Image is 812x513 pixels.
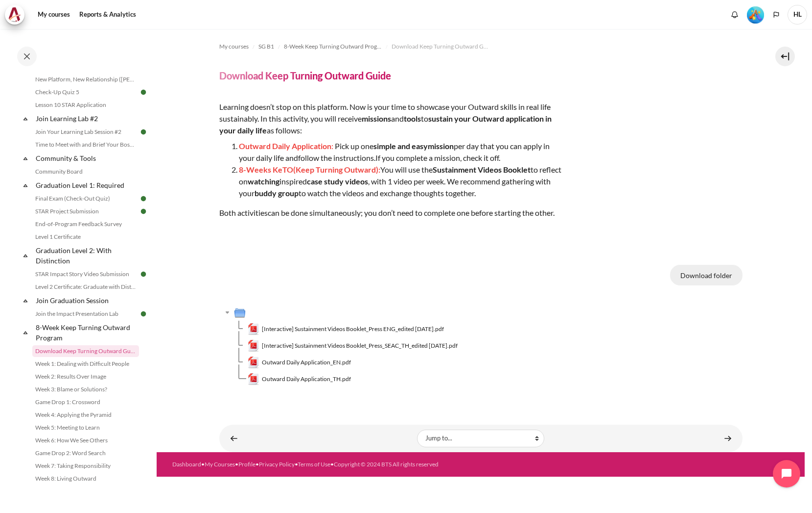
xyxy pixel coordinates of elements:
[788,5,807,25] span: HL
[362,114,391,123] strong: missions
[32,205,139,217] a: STAR Project Submission
[298,153,375,162] span: follow the instructions.
[21,114,30,124] span: Collapse
[21,180,30,190] span: Collapse
[32,99,139,111] a: Lesson 10 STAR Application
[32,345,139,357] a: Download Keep Turning Outward Guide
[32,435,139,446] a: Week 6: How We See Others
[239,164,562,199] p: You will use the to reflect on inspired , e recommend gathering with your to watch the videos and...
[248,357,259,368] img: Outward Daily Application_EN.pdf
[32,231,139,243] a: Level 1 Certificate
[248,323,444,335] a: [Interactive] Sustainment Videos Booklet_Press ENG_edited July 2023.pdf[Interactive] Sustainment ...
[32,281,139,293] a: Level 2 Certificate: Graduate with Distinction
[21,328,30,337] span: Collapse
[21,154,30,163] span: Collapse
[248,373,351,385] a: Outward Daily Application_TH.pdfOutward Daily Application_TH.pdf
[32,86,139,98] a: Check-Up Quiz 5
[139,194,148,203] img: Done
[433,165,531,174] strong: Sustainment Videos Booklet
[262,341,458,350] span: [Interactive] Sustainment Videos Booklet_Press_SEAC_TH_edited [DATE].pdf
[172,461,201,468] a: Dashboard
[139,88,148,97] img: Done
[248,340,259,352] img: [Interactive] Sustainment Videos Booklet_Press_SEAC_TH_edited July 2023.pdf
[262,325,444,333] span: [Interactive] Sustainment Videos Booklet_Press ENG_edited [DATE].pdf
[172,460,512,469] div: • • • • •
[76,5,139,25] a: Reports & Analytics
[259,461,295,468] a: Privacy Policy
[21,296,30,306] span: Collapse
[239,140,562,164] p: Pick up one per day that you can apply in your daily life a If you complete a mission, check it off.
[284,42,382,51] span: 8-Week Keep Turning Outward Program
[404,114,421,123] strong: tools
[219,41,249,52] a: My courses
[5,5,29,25] a: Architeck Architeck
[239,141,331,151] span: Outward Daily Application
[21,251,30,260] span: Collapse
[157,29,805,452] section: Content
[248,340,458,352] a: [Interactive] Sustainment Videos Booklet_Press_SEAC_TH_edited July 2023.pdf[Interactive] Sustainm...
[307,177,368,186] strong: case study videos
[34,152,139,165] a: Community & Tools
[248,177,279,186] strong: watching
[219,42,249,51] span: My courses
[32,166,139,178] a: Community Board
[788,5,807,25] a: User menu
[428,141,454,151] strong: mission
[747,6,764,24] img: Level #5
[289,153,375,162] span: nd
[331,141,333,151] span: :
[255,188,299,198] strong: buddy group
[378,165,380,174] span: :
[34,294,139,307] a: Join Graduation Session
[32,422,139,434] a: Week 5: Meeting to Learn
[219,69,391,82] h4: Download Keep Turning Outward Guide
[224,429,244,448] a: ◄ Join the Impact Presentation Lab
[370,177,455,186] span: . W
[34,321,139,344] a: 8-Week Keep Turning Outward Program
[727,7,742,22] div: Show notification window with no new notifications
[219,39,742,54] nav: Navigation bar
[373,141,428,151] strong: simple and easy
[743,5,768,24] a: Level #5
[392,41,489,52] a: Download Keep Turning Outward Guide
[298,461,330,468] a: Terms of Use
[32,358,139,370] a: Week 1: Dealing with Difficult People
[262,358,351,367] span: Outward Daily Application_EN.pdf
[670,265,742,285] button: Download folder
[32,308,139,320] a: Join the Impact Presentation Lab
[334,461,439,468] a: Copyright © 2024 BTS All rights reserved
[139,309,148,318] img: Done
[32,268,139,280] a: STAR Impact Story Video Submission
[248,323,259,335] img: [Interactive] Sustainment Videos Booklet_Press ENG_edited July 2023.pdf
[284,41,382,52] a: 8-Week Keep Turning Outward Program
[293,165,378,174] span: (Keep Turning Outward)
[32,447,139,459] a: Game Drop 2: Word Search
[32,409,139,421] a: Week 4: Applying the Pyramid
[219,207,562,219] p: Both activities ; you don’t need to complete one before starting the other.
[139,270,148,279] img: Done
[219,101,562,136] p: Learning doesn’t stop on this platform. Now is your time to showcase your Outward skills in real ...
[239,165,293,174] span: 8-Weeks KeTO
[32,396,139,408] a: Game Drop 1: Crossword
[258,41,274,52] a: SG B1
[34,112,139,125] a: Join Learning Lab #2
[34,5,73,25] a: My courses
[262,375,351,384] span: Outward Daily Application_TH.pdf
[248,373,259,385] img: Outward Daily Application_TH.pdf
[769,7,784,22] button: Languages
[258,42,274,51] span: SG B1
[392,42,489,51] span: Download Keep Turning Outward Guide
[32,126,139,138] a: Join Your Learning Lab Session #2
[32,384,139,395] a: Week 3: Blame or Solutions?
[32,139,139,151] a: Time to Meet with and Brief Your Boss #2
[32,371,139,383] a: Week 2: Results Over Image
[34,244,139,267] a: Graduation Level 2: With Distinction
[32,473,139,485] a: Week 8: Living Outward
[238,461,255,468] a: Profile
[32,460,139,472] a: Week 7: Taking Responsibility
[32,74,139,85] a: New Platform, New Relationship ([PERSON_NAME]'s Story)
[248,357,351,368] a: Outward Daily Application_EN.pdfOutward Daily Application_EN.pdf
[205,461,235,468] a: My Courses
[139,128,148,136] img: Done
[139,207,148,216] img: Done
